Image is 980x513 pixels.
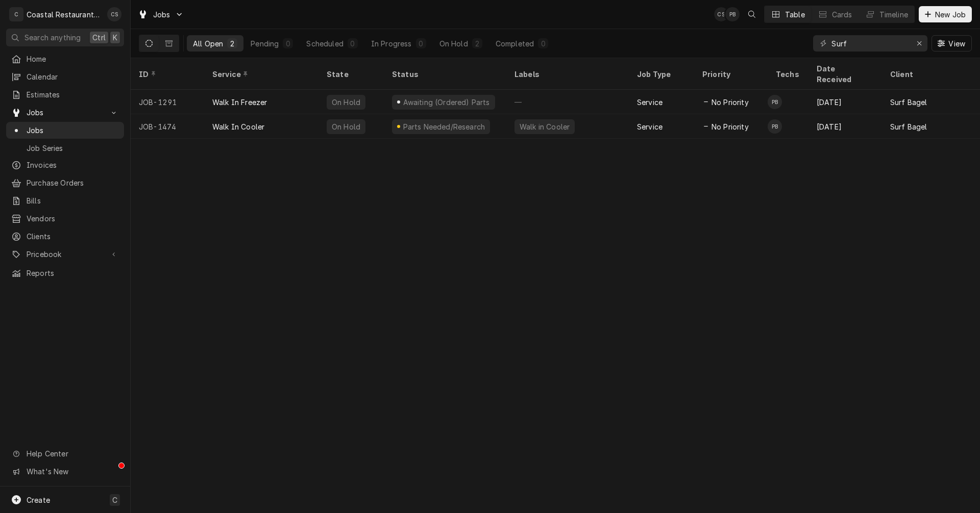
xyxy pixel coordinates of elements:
div: On Hold [331,121,361,132]
span: Ctrl [92,32,106,43]
span: Invoices [27,160,119,170]
a: Bills [6,192,124,209]
div: All Open [193,38,223,49]
button: Search anythingCtrlK [6,29,124,46]
div: Table [785,9,805,20]
div: Job Type [637,69,686,80]
span: C [112,495,117,505]
div: PB [725,7,740,21]
div: Techs [776,69,800,80]
div: Surf Bagel [890,121,927,132]
div: Walk In Cooler [212,121,264,132]
a: Invoices [6,157,124,173]
a: Calendar [6,68,124,85]
div: Service [212,69,308,80]
div: Cards [832,9,852,20]
a: Reports [6,265,124,281]
span: Help Center [27,448,118,459]
div: Service [637,121,663,132]
a: Purchase Orders [6,174,124,191]
span: Create [27,496,50,504]
span: Pricebook [27,249,104,260]
span: Vendors [27,213,119,224]
div: 0 [350,38,356,49]
div: Labels [514,69,621,80]
a: Go to What's New [6,463,124,480]
div: Parts Needed/Research [402,121,486,132]
span: Bills [27,195,119,206]
span: View [946,38,967,49]
span: Jobs [153,9,170,20]
span: Reports [27,268,119,278]
div: Scheduled [306,38,343,49]
span: Clients [27,231,119,242]
div: Walk In Freezer [212,97,267,108]
div: Service [637,97,663,108]
span: Calendar [27,71,119,82]
a: Home [6,50,124,67]
div: Awaiting (Ordered) Parts [402,97,491,108]
div: Phill Blush's Avatar [725,7,740,21]
span: Search anything [24,32,81,43]
a: Jobs [6,122,124,139]
div: — [506,90,629,114]
div: 2 [474,38,480,49]
div: Chris Sockriter's Avatar [714,7,728,21]
span: Estimates [27,89,119,100]
div: [DATE] [808,90,882,114]
span: Jobs [27,125,119,136]
div: CS [714,7,728,21]
a: Job Series [6,140,124,157]
div: CS [107,7,121,21]
span: K [113,32,117,43]
div: Phill Blush's Avatar [768,95,782,109]
span: No Priority [712,121,749,132]
span: New Job [933,9,968,20]
a: Vendors [6,210,124,227]
div: Timeline [879,9,908,20]
a: Go to Pricebook [6,246,124,263]
div: Status [392,69,496,80]
div: Chris Sockriter's Avatar [107,7,121,21]
div: Phill Blush's Avatar [768,119,782,134]
div: PB [768,119,782,134]
span: Purchase Orders [27,177,119,188]
div: 0 [418,38,424,49]
span: Jobs [27,107,104,118]
div: Surf Bagel [890,97,927,108]
div: C [9,7,23,21]
a: Estimates [6,86,124,103]
div: On Hold [439,38,468,49]
div: [DATE] [808,114,882,139]
input: Keyword search [831,35,908,52]
div: On Hold [331,97,361,108]
div: Pending [251,38,279,49]
span: No Priority [712,97,749,108]
div: 2 [229,38,235,49]
div: ID [139,69,194,80]
button: New Job [919,6,972,22]
button: Erase input [911,35,927,52]
div: Priority [702,69,757,80]
div: Date Received [817,63,872,85]
div: PB [768,95,782,109]
a: Go to Help Center [6,445,124,462]
div: In Progress [371,38,412,49]
button: Open search [744,6,760,22]
div: Walk in Cooler [519,121,571,132]
span: What's New [27,466,118,477]
div: Coastal Restaurant Repair [27,9,102,20]
a: Go to Jobs [134,6,188,23]
div: Completed [496,38,534,49]
div: State [327,69,376,80]
a: Go to Jobs [6,104,124,121]
button: View [932,35,972,52]
div: JOB-1291 [131,90,204,114]
span: Home [27,54,119,64]
a: Clients [6,228,124,245]
div: 0 [285,38,291,49]
div: 0 [540,38,546,49]
div: JOB-1474 [131,114,204,139]
span: Job Series [27,143,119,153]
